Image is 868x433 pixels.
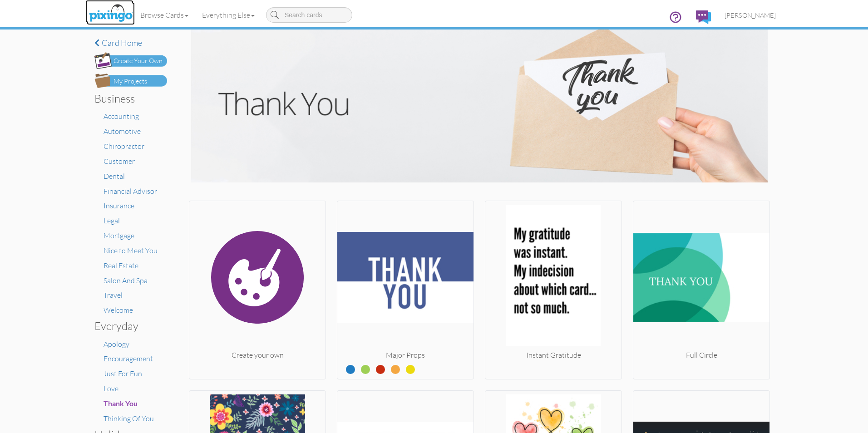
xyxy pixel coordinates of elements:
a: Chiropractor [104,142,144,151]
a: Automotive [104,127,141,136]
div: Instant Gratitude [485,350,621,360]
a: Real Estate [104,261,138,270]
a: Everything Else [195,4,261,26]
a: Salon And Spa [104,276,148,285]
a: [PERSON_NAME] [718,4,783,27]
div: Create Your Own [113,56,163,66]
a: Apology [104,340,129,349]
a: Browse Cards [133,4,195,26]
a: Thinking Of You [104,414,154,423]
a: Customer [104,157,135,166]
img: 20250716-161921-cab435a0583f-250.jpg [337,205,473,350]
a: Card home [94,39,167,48]
div: My Projects [113,77,147,86]
span: Thank You [104,399,138,408]
a: Insurance [104,201,134,210]
img: my-projects-button.png [94,74,167,88]
img: create.svg [189,205,325,350]
a: Welcome [104,305,133,315]
img: thank-you.jpg [191,30,767,182]
a: Thank You [104,399,138,408]
a: Mortgage [104,231,134,240]
a: Travel [104,290,123,300]
a: Financial Advisor [104,187,157,196]
a: Legal [104,216,120,225]
div: Full Circle [633,350,769,360]
div: Major Props [337,350,473,360]
a: Dental [104,172,125,181]
img: create-own-button.png [94,52,167,69]
a: Encouragement [104,354,153,363]
a: Just For Fun [104,369,142,378]
h3: Business [94,93,160,104]
input: Search cards [266,7,352,23]
a: Accounting [104,112,139,121]
img: 20250812-230729-7c73d45fd043-250.jpg [633,205,769,350]
a: Nice to Meet You [104,246,158,255]
img: 20250730-190331-2a68eda0103b-250.png [485,205,621,350]
span: [PERSON_NAME] [725,11,776,19]
div: Create your own [189,350,325,360]
img: pixingo logo [87,2,135,25]
img: comments.svg [696,10,711,24]
a: Love [104,384,118,393]
h3: Everyday [94,320,160,332]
